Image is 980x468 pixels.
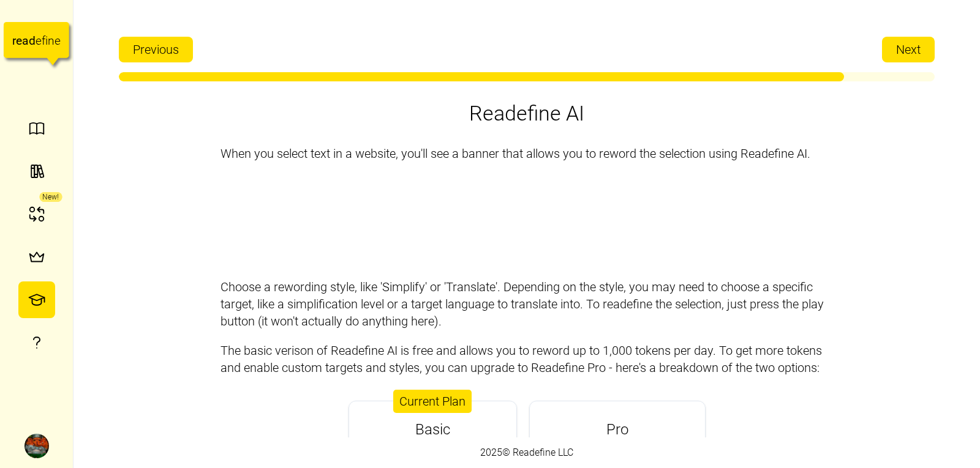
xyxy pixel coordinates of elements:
[221,145,833,162] p: When you select text in a website, you'll see a banner that allows you to reword the selection us...
[393,390,472,413] div: Current Plan
[896,37,921,62] span: Next
[42,34,46,48] tspan: f
[24,434,49,458] img: Sandeep Sharma
[469,100,584,127] h1: Readefine AI
[16,34,22,48] tspan: e
[606,420,628,440] h2: Pro
[221,278,833,330] p: Choose a rewording style, like 'Simplify' or 'Translate'. Depending on the style, you may need to...
[55,34,61,48] tspan: e
[474,439,579,467] div: 2025 © Readefine LLC
[119,37,193,62] button: Previous
[39,192,62,202] div: New!
[29,34,36,48] tspan: d
[12,34,17,48] tspan: r
[45,34,48,48] tspan: i
[221,342,833,376] p: The basic verison of Readefine AI is free and allows you to reword up to 1,000 tokens per day. To...
[48,34,55,48] tspan: n
[4,10,69,76] a: readefine
[36,34,42,48] tspan: e
[415,420,450,440] h2: Basic
[22,34,28,48] tspan: a
[133,37,179,62] span: Previous
[882,37,935,62] button: Next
